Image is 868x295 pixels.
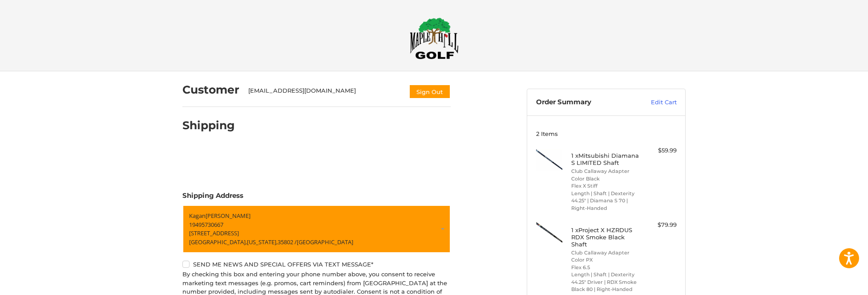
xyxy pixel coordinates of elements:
li: Length | Shaft | Dexterity 44.25" | Diamana S 70 | Right-Handed [571,190,639,212]
span: Kagan [189,212,206,220]
span: [PERSON_NAME] [206,212,250,220]
h4: 1 x Project X HZRDUS RDX Smoke Black Shaft [571,226,639,248]
li: Club Callaway Adapter [571,249,639,257]
li: Color PX [571,256,639,264]
div: $79.99 [642,221,677,229]
h3: Order Summary [536,98,632,107]
span: 19495730667 [189,220,223,228]
li: Flex 6.5 [571,264,639,271]
h4: 1 x Mitsubishi Diamana S LIMITED Shaft [571,152,639,167]
span: [GEOGRAPHIC_DATA] [297,238,353,246]
span: 35802 / [278,238,297,246]
button: Sign Out [409,84,451,99]
div: $59.99 [642,146,677,155]
li: Flex X Stiff [571,182,639,190]
li: Club Callaway Adapter [571,168,639,175]
h3: 2 Items [536,130,677,137]
li: Length | Shaft | Dexterity 44.25" Driver | RDX Smoke Black 80 | Right-Handed [571,271,639,293]
h2: Customer [182,83,239,97]
a: Enter or select a different address [182,205,451,253]
span: [STREET_ADDRESS] [189,229,239,237]
div: [EMAIL_ADDRESS][DOMAIN_NAME] [248,86,400,99]
label: Send me news and special offers via text message* [182,261,451,268]
h2: Shipping [182,119,235,132]
a: Edit Cart [632,98,677,107]
span: [GEOGRAPHIC_DATA], [189,238,247,246]
legend: Shipping Address [182,191,243,205]
span: [US_STATE], [247,238,278,246]
li: Color Black [571,175,639,183]
img: Maple Hill Golf [410,17,459,59]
